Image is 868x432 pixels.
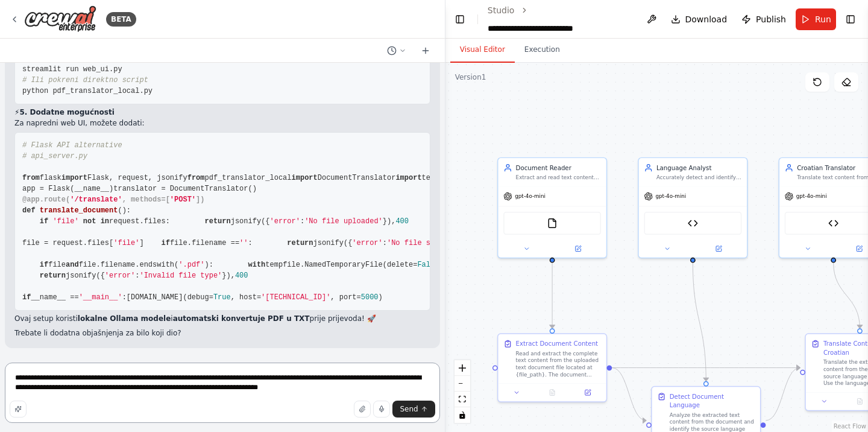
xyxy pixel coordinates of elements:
[815,13,831,25] span: Run
[829,263,864,329] g: Edge from ab4b2065-b965-40f1-a4dd-b61a2f792f01 to cbc9f61e-9d0a-460a-b9f1-1c1e9baea6e3
[83,217,96,226] span: not
[422,174,457,182] span: tempfile
[170,195,196,204] span: 'POST'
[10,401,27,418] button: Improve this prompt
[796,8,836,30] button: Run
[292,174,318,182] span: import
[612,363,800,372] g: Edge from 9ad75230-f0e8-44e3-a79a-0af77b35178c to cbc9f61e-9d0a-460a-b9f1-1c1e9baea6e3
[106,12,136,27] div: BETA
[14,313,430,324] p: Ovaj setup koristi i prije prijevoda! 🚀
[105,272,135,280] span: 'error'
[300,217,304,226] span: :
[455,72,486,82] div: Version 1
[113,239,139,247] span: 'file'
[655,193,686,200] span: gpt-4o-mini
[22,141,122,150] span: # Flask API alternative
[515,37,570,63] button: Execution
[766,363,800,425] g: Edge from 5ecee8b4-336b-4db1-a70a-9a9f8b6578ad to cbc9f61e-9d0a-460a-b9f1-1c1e9baea6e3
[187,174,205,182] span: from
[515,350,600,378] div: Read and extract the complete text content from the uploaded text document file located at {file_...
[235,272,248,280] span: 400
[78,314,171,323] strong: lokalne Ollama modele
[231,293,261,302] span: , host=
[828,218,838,228] img: LibreTranslator
[313,239,353,247] span: jsonify({
[14,107,430,118] h2: ⚡
[304,217,383,226] span: 'No file uploaded'
[515,174,600,181] div: Extract and read text content from uploaded documents in various formats (PDF, DOCX, ODT). Provid...
[688,263,710,381] g: Edge from de4a13d8-8b23-49ea-807e-871279dae2ac to 5ecee8b4-336b-4db1-a70a-9a9f8b6578ad
[330,293,360,302] span: , port=
[383,217,396,226] span: }),
[685,13,728,25] span: Download
[454,407,470,423] button: toggle interactivity
[756,13,786,25] span: Publish
[454,360,470,423] div: React Flow controls
[118,206,131,215] span: ():
[205,174,292,182] span: pdf_translator_local
[265,261,417,269] span: tempfile.NamedTemporaryFile(delete=
[222,272,235,280] span: }),
[400,404,418,414] span: Send
[515,164,600,173] div: Document Reader
[354,401,371,418] button: Upload files
[40,217,48,226] span: if
[248,261,266,269] span: with
[213,293,231,302] span: True
[22,206,36,215] span: def
[139,272,222,280] span: 'Invalid file type'
[834,423,866,430] a: React Flow attribution
[87,174,187,182] span: Flask, request, jsonify
[656,174,741,181] div: Accurately detect and identify the language of text content using advanced language detection tec...
[109,217,170,226] span: request.files:
[22,152,87,160] span: # api_server.py
[22,174,40,182] span: from
[22,239,113,247] span: file = request.files[
[52,217,78,226] span: 'file'
[454,392,470,407] button: fit view
[796,193,826,200] span: gpt-4o-mini
[270,217,300,226] span: 'error'
[383,239,387,247] span: :
[205,261,213,269] span: ):
[14,328,430,338] p: Trebate li dodatna objašnjenja za bilo koji dio?
[379,293,383,302] span: )
[14,118,430,129] p: Za napredni web UI, možete dodati:
[40,174,61,182] span: flask
[382,43,411,58] button: Switch to previous chat
[488,4,632,34] nav: breadcrumb
[101,217,109,226] span: in
[24,5,96,33] img: Logo
[515,193,546,200] span: gpt-4o-mini
[22,185,113,193] span: app = Flask(__name__)
[122,195,170,204] span: , methods=[
[135,272,139,280] span: :
[548,263,557,329] g: Edge from 291fd40e-bc4e-4139-aefb-11dfdf8e4165 to 9ad75230-f0e8-44e3-a79a-0af77b35178c
[453,11,468,28] button: Hide left sidebar
[22,87,153,95] span: python pdf_translator_local.py
[161,239,169,247] span: if
[373,401,390,418] button: Click to speak your automation idea
[454,360,470,376] button: zoom in
[497,157,607,259] div: Document ReaderExtract and read text content from uploaded documents in various formats (PDF, DOC...
[547,218,557,228] img: FileReadTool
[416,43,435,58] button: Start a new chat
[248,239,253,247] span: :
[122,293,127,302] span: :
[22,76,148,84] span: # Ili pokreni direktno script
[19,108,114,116] strong: 5. Dodatne mogućnosti
[515,339,598,348] div: Extract Document Content
[694,244,743,254] button: Open in side panel
[612,363,646,425] g: Edge from 9ad75230-f0e8-44e3-a79a-0af77b35178c to 5ecee8b4-336b-4db1-a70a-9a9f8b6578ad
[239,239,248,247] span: ''
[40,261,48,269] span: if
[417,261,439,269] span: False
[127,293,213,302] span: [DOMAIN_NAME](debug=
[22,195,70,204] span: @app.route(
[497,333,607,402] div: Extract Document ContentRead and extract the complete text content from the uploaded text documen...
[687,218,697,228] img: LibreTranslate Language Detector
[231,217,270,226] span: jsonify({
[139,239,143,247] span: ]
[287,239,313,247] span: return
[40,272,66,280] span: return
